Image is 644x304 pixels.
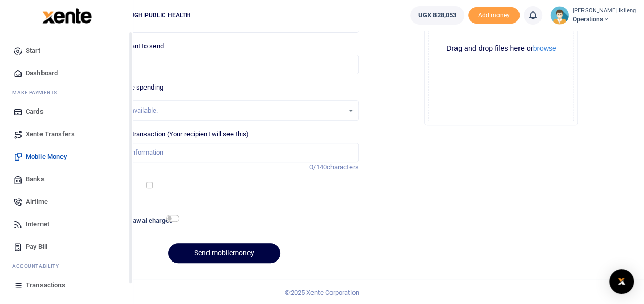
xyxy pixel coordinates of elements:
[26,242,47,252] span: Pay Bill
[429,44,573,53] div: Drag and drop files here or
[8,62,124,84] a: Dashboard
[410,6,464,25] a: UGX 828,053
[468,11,520,18] a: Add money
[418,10,456,20] span: UGX 828,053
[609,269,634,294] div: Open Intercom Messenger
[8,84,124,100] li: M
[89,129,249,139] label: Memo for this transaction (Your recipient will see this)
[8,190,124,213] a: Airtime
[406,6,468,25] li: Wallet ballance
[550,6,569,25] img: profile-user
[26,151,67,162] span: Mobile Money
[8,213,124,235] a: Internet
[89,55,358,74] input: UGX
[573,15,636,24] span: Operations
[97,105,343,116] div: No options available.
[26,106,44,117] span: Cards
[89,143,358,162] input: Enter extra information
[309,163,327,171] span: 0/140
[468,7,520,24] li: Toup your wallet
[8,123,124,145] a: Xente Transfers
[20,262,59,270] span: countability
[42,8,92,24] img: logo-large
[26,197,48,207] span: Airtime
[550,6,636,25] a: profile-user [PERSON_NAME] Ikileng Operations
[8,145,124,168] a: Mobile Money
[17,89,57,96] span: ake Payments
[41,11,92,19] a: logo-small logo-large logo-large
[26,280,65,290] span: Transactions
[533,45,556,52] button: browse
[26,46,40,56] span: Start
[468,7,520,24] span: Add money
[8,258,124,274] li: Ac
[8,168,124,190] a: Banks
[26,174,45,184] span: Banks
[573,7,636,15] small: [PERSON_NAME] Ikileng
[26,219,49,229] span: Internet
[8,274,124,296] a: Transactions
[327,163,359,171] span: characters
[8,100,124,123] a: Cards
[26,68,58,78] span: Dashboard
[168,243,280,263] button: Send mobilemoney
[26,129,75,139] span: Xente Transfers
[8,39,124,62] a: Start
[8,235,124,258] a: Pay Bill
